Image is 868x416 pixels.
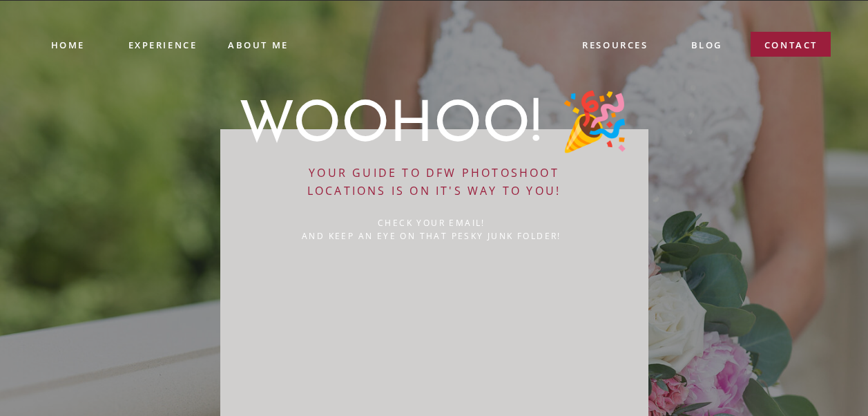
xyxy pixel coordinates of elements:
[298,216,566,249] a: check your email!And keep an eye on that pesky junk folder!
[691,38,722,54] a: blog
[51,38,84,51] a: Home
[228,38,289,50] a: ABOUT ME
[128,38,197,49] a: experience
[764,38,818,58] a: contact
[222,99,646,149] h1: WOOHOO! 🎉
[298,216,566,249] p: check your email! And keep an eye on that pesky junk folder!
[581,38,650,54] a: resources
[300,164,569,204] a: Your GUIDE TO DFW PHOTOSHOOT LOCATIONS is on it's way to you!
